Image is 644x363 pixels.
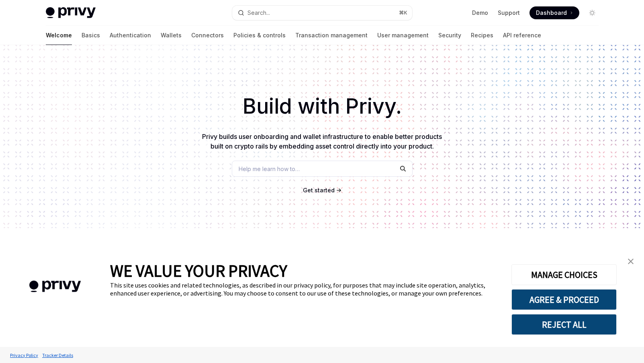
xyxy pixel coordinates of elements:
[438,26,461,45] a: Security
[511,289,617,310] button: AGREE & PROCEED
[623,253,639,269] a: close banner
[12,269,98,304] img: company logo
[40,348,75,362] a: Tracker Details
[511,314,617,335] button: REJECT ALL
[233,26,286,45] a: Policies & controls
[498,9,520,17] a: Support
[628,259,634,264] img: close banner
[46,26,72,45] a: Welcome
[503,26,541,45] a: API reference
[377,26,429,45] a: User management
[530,6,579,19] a: Dashboard
[303,186,335,194] a: Get started
[8,348,40,362] a: Privacy Policy
[110,281,499,297] div: This site uses cookies and related technologies, as described in our privacy policy, for purposes...
[46,7,96,18] img: light logo
[399,10,407,16] span: ⌘ K
[13,91,631,122] h1: Build with Privy.
[161,26,182,45] a: Wallets
[536,9,567,17] span: Dashboard
[110,260,287,281] span: WE VALUE YOUR PRIVACY
[303,187,335,194] span: Get started
[202,133,442,150] span: Privy builds user onboarding and wallet infrastructure to enable better products built on crypto ...
[471,26,493,45] a: Recipes
[511,264,617,285] button: MANAGE CHOICES
[586,6,599,19] button: Toggle dark mode
[110,26,151,45] a: Authentication
[472,9,488,17] a: Demo
[247,8,270,18] div: Search...
[232,6,412,20] button: Search...⌘K
[191,26,224,45] a: Connectors
[239,165,300,173] span: Help me learn how to…
[82,26,100,45] a: Basics
[295,26,368,45] a: Transaction management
